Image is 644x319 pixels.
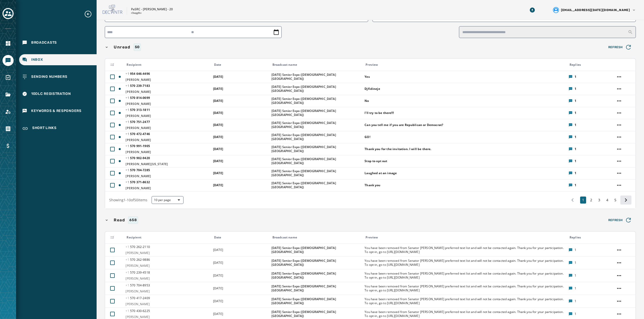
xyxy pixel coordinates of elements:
[365,297,565,305] span: You have been removed from Senator [PERSON_NAME] preferred text list and will not be contacted ag...
[365,246,565,254] span: You have been removed from Senator [PERSON_NAME] preferred text list and will not be contacted ag...
[126,186,210,190] span: [PERSON_NAME]
[126,150,210,154] span: [PERSON_NAME]
[575,147,576,151] span: 1
[154,198,181,202] span: 10 per page
[109,198,147,202] span: Showing 1 - 10 of 50 items
[213,248,223,252] span: [DATE]
[151,196,184,204] button: 10 per page
[365,135,565,139] span: GO!
[365,284,565,292] span: You have been removed from Senator [PERSON_NAME] preferred text list and will not be contacted ag...
[271,310,361,318] span: [DATE] Senior Expo ([DEMOGRAPHIC_DATA][GEOGRAPHIC_DATA])
[365,159,565,163] span: Stop to opt out
[213,299,223,303] span: [DATE]
[271,157,361,165] span: [DATE] Senior Expo ([DEMOGRAPHIC_DATA][GEOGRAPHIC_DATA])
[126,283,130,287] span: +1
[126,72,130,76] span: +1
[126,108,150,112] span: 570 313 - 1811
[126,174,210,178] span: [PERSON_NAME]
[575,183,576,187] span: 1
[32,125,57,132] span: Short Links
[126,270,150,275] span: 570 239 - 4518
[31,40,57,45] span: Broadcasts
[126,296,150,300] span: 570 417 - 2409
[271,73,361,81] span: [DATE] Senior Expo ([DEMOGRAPHIC_DATA][GEOGRAPHIC_DATA])
[31,57,43,62] span: Inbox
[365,171,565,175] span: Laughed at an image
[19,122,97,135] a: Navigate to Short Links
[19,88,97,99] a: Navigate to 10DLC Registration
[271,181,361,189] span: [DATE] Senior Expo ([DEMOGRAPHIC_DATA][GEOGRAPHIC_DATA])
[126,126,210,130] span: [PERSON_NAME]
[113,44,132,50] span: Unread
[365,183,565,187] span: Thank you
[604,197,610,204] button: 4
[31,108,82,113] span: Keywords & Responders
[126,168,150,172] span: 570 704 - 7285
[214,63,268,67] div: Date
[575,274,576,278] span: 1
[575,248,576,252] span: 1
[575,99,576,103] span: 1
[126,309,150,313] span: 570 430 - 6225
[113,217,126,223] span: Read
[271,133,361,141] span: [DATE] Senior Expo ([DEMOGRAPHIC_DATA][GEOGRAPHIC_DATA])
[3,38,14,49] a: Navigate to Home
[365,123,565,127] span: Can you tell me if you are Republican or Democrat?
[604,42,636,52] button: Refresh
[271,85,361,93] span: [DATE] Senior Expo ([DEMOGRAPHIC_DATA][GEOGRAPHIC_DATA])
[126,144,130,148] span: +1
[604,215,636,225] button: Refresh
[126,258,150,262] span: 570 262 - 9886
[213,75,223,79] span: [DATE]
[126,309,130,313] span: +1
[271,259,361,267] span: [DATE] Senior Expo ([DEMOGRAPHIC_DATA][GEOGRAPHIC_DATA])
[19,71,97,82] a: Navigate to Sending Numbers
[126,245,150,249] span: 570 262 - 2110
[126,108,130,112] span: +1
[105,216,604,224] button: Read658
[126,84,150,88] span: 570 239 - 7183
[126,144,150,148] span: 570 991 - 1905
[213,171,223,175] span: [DATE]
[271,97,361,105] span: [DATE] Senior Expo ([DEMOGRAPHIC_DATA][GEOGRAPHIC_DATA])
[126,283,150,287] span: 570 704 - 8953
[575,135,576,139] span: 1
[126,138,210,142] span: [PERSON_NAME]
[575,261,576,265] span: 1
[608,44,632,51] span: Refresh
[575,286,576,290] span: 1
[213,111,223,115] span: [DATE]
[365,272,565,280] span: You have been removed from Senator [PERSON_NAME] preferred text list and will not be contacted ag...
[126,168,130,172] span: +1
[126,296,130,300] span: +1
[365,87,565,91] span: Djfidineje
[214,235,268,239] div: Date
[128,216,138,224] div: 658
[19,54,97,65] a: Navigate to Inbox
[213,135,223,139] span: [DATE]
[126,315,210,319] span: [PERSON_NAME]
[126,84,130,88] span: +1
[575,87,576,91] span: 1
[570,235,612,239] div: Replies
[213,159,223,163] span: [DATE]
[612,197,618,204] button: 5
[271,272,361,280] span: [DATE] Senior Expo ([DEMOGRAPHIC_DATA][GEOGRAPHIC_DATA])
[528,6,537,15] button: Download Menu
[271,169,361,177] span: [DATE] Senior Expo ([DEMOGRAPHIC_DATA][GEOGRAPHIC_DATA])
[3,140,14,151] a: Navigate to Billing
[19,37,97,48] a: Navigate to Broadcasts
[126,156,130,160] span: +1
[213,286,223,290] span: [DATE]
[213,123,223,127] span: [DATE]
[126,156,150,160] span: 570 902 - 9420
[126,258,130,262] span: +1
[126,132,150,136] span: 570 472 - 4746
[365,75,565,79] span: Yes
[126,180,130,184] span: +1
[213,87,223,91] span: [DATE]
[126,96,150,100] span: 570 814 - 0699
[575,75,576,79] span: 1
[126,96,130,100] span: +1
[3,55,14,66] a: Navigate to Messaging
